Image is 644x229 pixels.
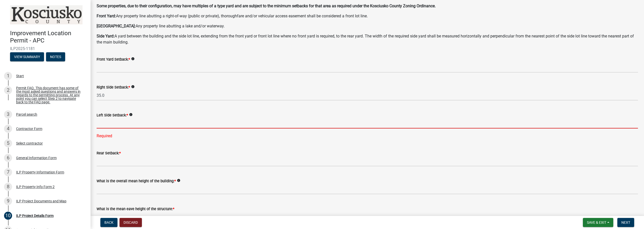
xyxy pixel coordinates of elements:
button: Discard [119,218,142,227]
button: Back [100,218,117,227]
div: 3 [4,110,12,118]
div: General Information Form [16,156,57,160]
div: Contractor Form [16,127,42,130]
div: 8 [4,183,12,191]
label: What is the mean eave height of the structure: [97,207,174,211]
span: Next [621,220,630,224]
div: Start [16,74,24,78]
i: info [131,57,135,61]
span: Save & Exit [587,220,606,224]
span: ILP2025-1181 [10,46,80,51]
button: Next [617,218,634,227]
h4: Improvement Location Permit - APC [10,30,87,44]
strong: Front Yard: [97,14,116,18]
p: A yard between the building and the side lot line, extending from the front yard or front lot lin... [97,33,638,45]
div: 4 [4,125,12,133]
label: Front Yard Setback: [97,58,130,61]
div: Required [97,133,638,139]
div: ILP Project Details Form [16,214,54,217]
strong: Side Yard: [97,34,114,38]
div: ILP Property Information Form [16,170,64,174]
button: View Summary [10,52,44,61]
i: info [131,85,135,88]
img: Kosciusko County, Indiana [10,5,83,24]
label: Right Side Setback: [97,86,130,89]
div: 9 [4,197,12,205]
strong: Some properties, due to their configuration, may have multiples of a type yard and are subject to... [97,4,436,8]
div: ILP Project Documents and Map [16,199,66,203]
div: 7 [4,168,12,176]
wm-modal-confirm: Notes [46,55,65,59]
label: What is the overall mean height of the building: [97,179,176,183]
p: Any property line abutting a lake and/or waterway. [97,23,638,29]
div: 5 [4,139,12,147]
div: 10 [4,212,12,220]
strong: [GEOGRAPHIC_DATA]: [97,24,136,28]
span: Back [104,220,113,224]
div: ILP Property Info Form 2 [16,185,55,189]
div: Parcel search [16,113,37,116]
div: 2 [4,86,12,94]
label: Rear Setback: [97,152,121,155]
button: Notes [46,52,65,61]
div: Permit FAQ. This document has some of the most asked questions and answers in regards to the perm... [16,86,83,104]
label: Left Side Setback: [97,114,128,117]
div: 6 [4,154,12,162]
i: info [129,113,133,116]
div: 1 [4,72,12,80]
div: Select contractor [16,142,43,145]
i: info [177,179,180,182]
button: Save & Exit [583,218,613,227]
p: Any property line abutting a right-of-way (public or private), thoroughfare and/or vehicular acce... [97,13,638,19]
wm-modal-confirm: Summary [10,55,44,59]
